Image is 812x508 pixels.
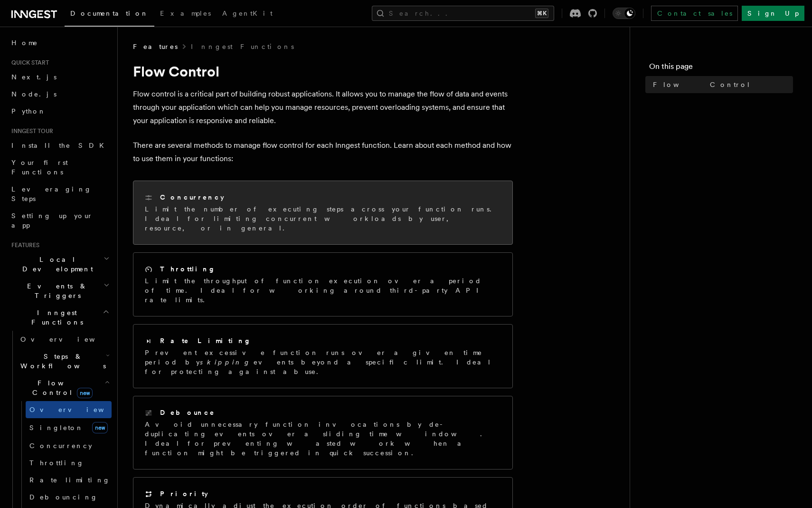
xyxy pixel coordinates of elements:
[649,61,793,76] h4: On this page
[8,304,112,331] button: Inngest Functions
[77,388,93,398] span: new
[653,80,751,89] span: Flow Control
[8,34,112,51] a: Home
[133,42,178,51] span: Features
[8,255,104,274] span: Local Development
[145,204,501,233] p: Limit the number of executing steps across your function runs. Ideal for limiting concurrent work...
[11,142,110,149] span: Install the SDK
[17,331,112,348] a: Overview
[133,252,513,316] a: ThrottlingLimit the throughput of function execution over a period of time. Ideal for working aro...
[160,336,251,345] h2: Rate Limiting
[17,352,106,371] span: Steps & Workflows
[26,489,112,506] a: Debouncing
[145,276,501,305] p: Limit the throughput of function execution over a period of time. Ideal for working around third-...
[160,264,216,274] h2: Throttling
[11,212,93,229] span: Setting up your app
[8,281,104,300] span: Events & Triggers
[133,396,513,470] a: DebounceAvoid unnecessary function invocations by de-duplicating events over a sliding time windo...
[651,6,738,21] a: Contact sales
[11,73,57,81] span: Next.js
[200,358,254,366] em: skipping
[8,127,53,135] span: Inngest tour
[8,308,103,327] span: Inngest Functions
[145,420,501,458] p: Avoid unnecessary function invocations by de-duplicating events over a sliding time window. Ideal...
[8,59,49,67] span: Quick start
[160,489,208,498] h2: Priority
[17,348,112,374] button: Steps & Workflows
[133,324,513,388] a: Rate LimitingPrevent excessive function runs over a given time period byskippingevents beyond a s...
[742,6,804,21] a: Sign Up
[29,424,84,431] span: Singleton
[133,87,513,127] p: Flow control is a critical part of building robust applications. It allows you to manage the flow...
[8,137,112,154] a: Install the SDK
[70,10,149,17] span: Documentation
[65,3,154,27] a: Documentation
[160,408,215,417] h2: Debounce
[20,335,118,343] span: Overview
[372,6,554,21] button: Search...⌘K
[222,10,273,17] span: AgentKit
[133,139,513,165] p: There are several methods to manage flow control for each Inngest function. Learn about each meth...
[160,10,211,17] span: Examples
[613,8,635,19] button: Toggle dark mode
[8,251,112,278] button: Local Development
[535,9,548,18] kbd: ⌘K
[11,185,92,202] span: Leveraging Steps
[17,378,104,397] span: Flow Control
[26,418,112,437] a: Singletonnew
[8,278,112,304] button: Events & Triggers
[26,437,112,454] a: Concurrency
[29,459,84,467] span: Throttling
[145,348,501,376] p: Prevent excessive function runs over a given time period by events beyond a specific limit. Ideal...
[11,90,57,98] span: Node.js
[26,401,112,418] a: Overview
[133,63,513,80] h1: Flow Control
[29,493,98,501] span: Debouncing
[29,406,127,413] span: Overview
[26,471,112,489] a: Rate limiting
[29,442,92,450] span: Concurrency
[8,68,112,86] a: Next.js
[217,3,278,26] a: AgentKit
[92,422,108,433] span: new
[8,103,112,120] a: Python
[133,181,513,245] a: ConcurrencyLimit the number of executing steps across your function runs. Ideal for limiting conc...
[26,454,112,471] a: Throttling
[17,374,112,401] button: Flow Controlnew
[8,86,112,103] a: Node.js
[191,42,294,51] a: Inngest Functions
[154,3,217,26] a: Examples
[8,181,112,207] a: Leveraging Steps
[11,159,68,176] span: Your first Functions
[160,192,224,202] h2: Concurrency
[8,207,112,234] a: Setting up your app
[8,154,112,181] a: Your first Functions
[11,107,46,115] span: Python
[649,76,793,93] a: Flow Control
[29,476,110,484] span: Rate limiting
[11,38,38,48] span: Home
[8,241,39,249] span: Features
